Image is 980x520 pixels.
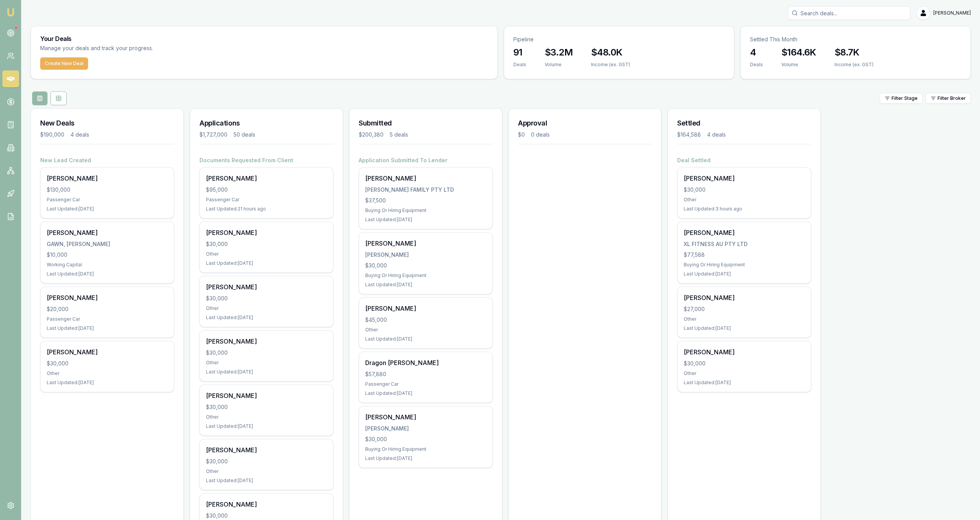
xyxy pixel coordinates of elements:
[365,239,486,248] div: [PERSON_NAME]
[684,360,805,367] div: $30,000
[545,62,573,68] div: Volume
[684,316,805,322] div: Other
[513,36,725,43] p: Pipeline
[206,391,327,400] div: [PERSON_NAME]
[684,370,805,377] div: Other
[47,360,168,367] div: $30,000
[206,458,327,465] div: $30,000
[47,347,168,357] div: [PERSON_NAME]
[684,251,805,259] div: $77,588
[365,381,486,387] div: Passenger Car
[750,36,961,43] p: Settled This Month
[933,10,971,16] span: [PERSON_NAME]
[684,206,805,212] div: Last Updated: 3 hours ago
[684,347,805,357] div: [PERSON_NAME]
[684,305,805,313] div: $27,000
[47,206,168,212] div: Last Updated: [DATE]
[206,282,327,292] div: [PERSON_NAME]
[835,46,874,59] h3: $8.7K
[677,131,701,139] div: $164,588
[206,197,327,203] div: Passenger Car
[365,455,486,461] div: Last Updated: [DATE]
[47,251,168,259] div: $10,000
[47,262,168,268] div: Working Capital
[206,186,327,194] div: $95,000
[707,131,726,139] div: 4 deals
[365,272,486,279] div: Buying Or Hiring Equipment
[47,240,168,248] div: GAWN, [PERSON_NAME]
[938,95,966,101] span: Filter Broker
[835,62,874,68] div: Income (ex. GST)
[206,423,327,429] div: Last Updated: [DATE]
[206,369,327,375] div: Last Updated: [DATE]
[781,46,816,59] h3: $164.6K
[47,380,168,386] div: Last Updated: [DATE]
[47,316,168,322] div: Passenger Car
[206,500,327,509] div: [PERSON_NAME]
[47,325,168,331] div: Last Updated: [DATE]
[365,425,486,432] div: [PERSON_NAME]
[6,8,15,17] img: emu-icon-u.png
[206,337,327,346] div: [PERSON_NAME]
[206,349,327,357] div: $30,000
[47,197,168,203] div: Passenger Car
[40,57,88,70] button: Create New Deal
[365,282,486,288] div: Last Updated: [DATE]
[199,156,333,164] h4: Documents Requested From Client
[684,197,805,203] div: Other
[47,174,168,183] div: [PERSON_NAME]
[677,118,811,129] h3: Settled
[40,118,174,129] h3: New Deals
[750,46,763,59] h3: 4
[359,118,493,129] h3: Submitted
[206,478,327,484] div: Last Updated: [DATE]
[206,228,327,237] div: [PERSON_NAME]
[47,271,168,277] div: Last Updated: [DATE]
[40,156,174,164] h4: New Lead Created
[206,403,327,411] div: $30,000
[518,118,652,129] h3: Approval
[365,262,486,269] div: $30,000
[684,271,805,277] div: Last Updated: [DATE]
[47,370,168,377] div: Other
[684,293,805,302] div: [PERSON_NAME]
[513,62,526,68] div: Deals
[47,186,168,194] div: $130,000
[40,36,488,42] h3: Your Deals
[365,174,486,183] div: [PERSON_NAME]
[206,295,327,302] div: $30,000
[365,197,486,204] div: $37,500
[234,131,255,139] div: 50 deals
[926,93,971,104] button: Filter Broker
[684,186,805,194] div: $30,000
[677,156,811,164] h4: Deal Settled
[199,131,227,139] div: $1,727,000
[199,118,333,129] h3: Applications
[880,93,923,104] button: Filter Stage
[206,260,327,266] div: Last Updated: [DATE]
[47,305,168,313] div: $20,000
[206,240,327,248] div: $30,000
[365,370,486,378] div: $57,880
[206,512,327,520] div: $30,000
[365,327,486,333] div: Other
[684,174,805,183] div: [PERSON_NAME]
[788,6,910,20] input: Search deals
[40,131,64,139] div: $190,000
[365,304,486,313] div: [PERSON_NAME]
[684,262,805,268] div: Buying Or Hiring Equipment
[70,131,89,139] div: 4 deals
[365,217,486,223] div: Last Updated: [DATE]
[365,390,486,396] div: Last Updated: [DATE]
[365,186,486,194] div: [PERSON_NAME] FAMILY PTY LTD
[591,46,630,59] h3: $48.0K
[206,414,327,420] div: Other
[206,305,327,311] div: Other
[513,46,526,59] h3: 91
[206,445,327,455] div: [PERSON_NAME]
[47,293,168,302] div: [PERSON_NAME]
[781,62,816,68] div: Volume
[365,251,486,259] div: [PERSON_NAME]
[892,95,918,101] span: Filter Stage
[206,360,327,366] div: Other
